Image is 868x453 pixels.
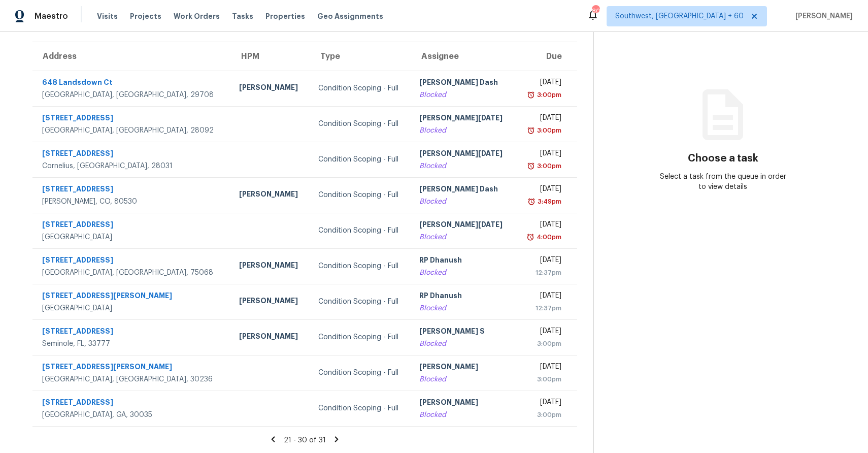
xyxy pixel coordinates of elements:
[231,42,310,71] th: HPM
[42,161,223,171] div: Cornelius, [GEOGRAPHIC_DATA], 28031
[419,125,508,136] div: Blocked
[419,161,508,171] div: Blocked
[536,197,561,207] div: 3:49pm
[658,172,787,192] div: Select a task from the queue in order to view details
[419,148,508,161] div: [PERSON_NAME][DATE]
[318,154,403,165] div: Condition Scoping - Full
[419,303,508,313] div: Blocked
[42,362,223,374] div: [STREET_ADDRESS][PERSON_NAME]
[523,268,561,278] div: 12:37pm
[535,161,561,171] div: 3:00pm
[523,113,561,125] div: [DATE]
[318,261,403,271] div: Condition Scoping - Full
[42,339,223,349] div: Seminole, FL, 33777
[523,148,561,161] div: [DATE]
[523,410,561,420] div: 3:00pm
[239,189,302,202] div: [PERSON_NAME]
[535,232,561,242] div: 4:00pm
[42,410,223,420] div: [GEOGRAPHIC_DATA], GA, 30035
[317,11,383,21] span: Geo Assignments
[419,90,508,100] div: Blocked
[419,326,508,339] div: [PERSON_NAME] S
[527,161,535,171] img: Overdue Alarm Icon
[318,190,403,200] div: Condition Scoping - Full
[174,11,220,21] span: Work Orders
[419,410,508,420] div: Blocked
[523,374,561,384] div: 3:00pm
[42,219,223,232] div: [STREET_ADDRESS]
[419,184,508,197] div: [PERSON_NAME] Dash
[523,255,561,268] div: [DATE]
[419,197,508,207] div: Blocked
[42,374,223,384] div: [GEOGRAPHIC_DATA], [GEOGRAPHIC_DATA], 30236
[232,13,253,20] span: Tasks
[615,11,744,21] span: Southwest, [GEOGRAPHIC_DATA] + 60
[523,397,561,410] div: [DATE]
[523,219,561,232] div: [DATE]
[42,77,223,90] div: 648 Landsdown Ct
[791,11,853,21] span: [PERSON_NAME]
[42,290,223,303] div: [STREET_ADDRESS][PERSON_NAME]
[419,362,508,374] div: [PERSON_NAME]
[419,232,508,242] div: Blocked
[419,219,508,232] div: [PERSON_NAME][DATE]
[515,42,577,71] th: Due
[419,397,508,410] div: [PERSON_NAME]
[239,331,302,344] div: [PERSON_NAME]
[318,403,403,413] div: Condition Scoping - Full
[419,268,508,278] div: Blocked
[318,225,403,236] div: Condition Scoping - Full
[527,90,535,100] img: Overdue Alarm Icon
[535,90,561,100] div: 3:00pm
[310,42,411,71] th: Type
[419,339,508,349] div: Blocked
[419,255,508,268] div: RP Dhanush
[239,82,302,95] div: [PERSON_NAME]
[32,42,231,71] th: Address
[42,397,223,410] div: [STREET_ADDRESS]
[42,255,223,268] div: [STREET_ADDRESS]
[535,125,561,136] div: 3:00pm
[239,260,302,273] div: [PERSON_NAME]
[526,232,535,242] img: Overdue Alarm Icon
[523,339,561,349] div: 3:00pm
[42,125,223,136] div: [GEOGRAPHIC_DATA], [GEOGRAPHIC_DATA], 28092
[523,290,561,303] div: [DATE]
[419,290,508,303] div: RP Dhanush
[523,77,561,90] div: [DATE]
[419,77,508,90] div: [PERSON_NAME] Dash
[527,125,535,136] img: Overdue Alarm Icon
[411,42,516,71] th: Assignee
[688,153,758,164] h3: Choose a task
[239,296,302,308] div: [PERSON_NAME]
[523,184,561,197] div: [DATE]
[42,113,223,125] div: [STREET_ADDRESS]
[592,6,599,16] div: 803
[42,184,223,197] div: [STREET_ADDRESS]
[523,303,561,313] div: 12:37pm
[318,332,403,342] div: Condition Scoping - Full
[318,297,403,307] div: Condition Scoping - Full
[527,197,536,207] img: Overdue Alarm Icon
[42,232,223,242] div: [GEOGRAPHIC_DATA]
[35,11,68,21] span: Maestro
[42,148,223,161] div: [STREET_ADDRESS]
[130,11,161,21] span: Projects
[265,11,305,21] span: Properties
[284,437,326,444] span: 21 - 30 of 31
[42,303,223,313] div: [GEOGRAPHIC_DATA]
[419,374,508,384] div: Blocked
[42,90,223,100] div: [GEOGRAPHIC_DATA], [GEOGRAPHIC_DATA], 29708
[318,119,403,129] div: Condition Scoping - Full
[318,368,403,378] div: Condition Scoping - Full
[523,326,561,339] div: [DATE]
[97,11,118,21] span: Visits
[42,326,223,339] div: [STREET_ADDRESS]
[523,362,561,374] div: [DATE]
[42,268,223,278] div: [GEOGRAPHIC_DATA], [GEOGRAPHIC_DATA], 75068
[42,197,223,207] div: [PERSON_NAME], CO, 80530
[419,113,508,125] div: [PERSON_NAME][DATE]
[318,83,403,93] div: Condition Scoping - Full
